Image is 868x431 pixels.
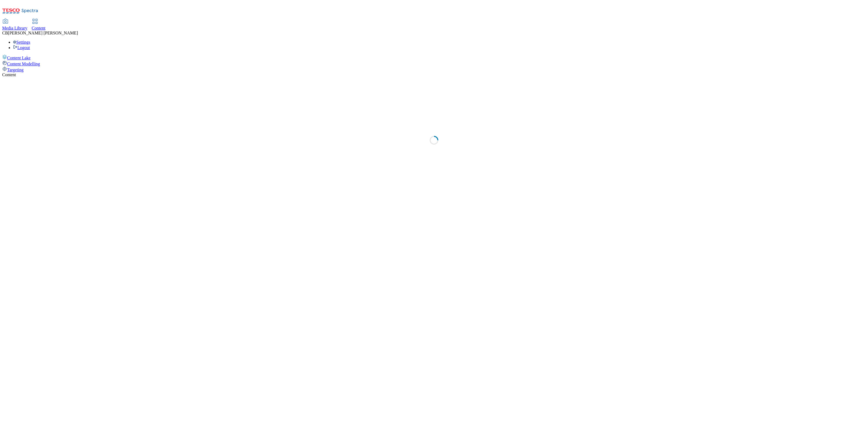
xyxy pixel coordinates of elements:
span: CB [2,31,8,35]
a: Content [32,19,46,31]
span: Content [32,26,46,30]
span: Targeting [7,68,24,72]
span: Media Library [2,26,27,30]
a: Logout [13,45,30,50]
span: Content Modelling [7,62,40,66]
a: Content Lake [2,55,866,60]
a: Content Modelling [2,60,866,66]
a: Targeting [2,66,866,72]
div: Content [2,72,866,77]
a: Media Library [2,19,27,31]
a: Settings [13,40,30,44]
span: Content Lake [7,56,31,60]
span: [PERSON_NAME] [PERSON_NAME] [8,31,78,35]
